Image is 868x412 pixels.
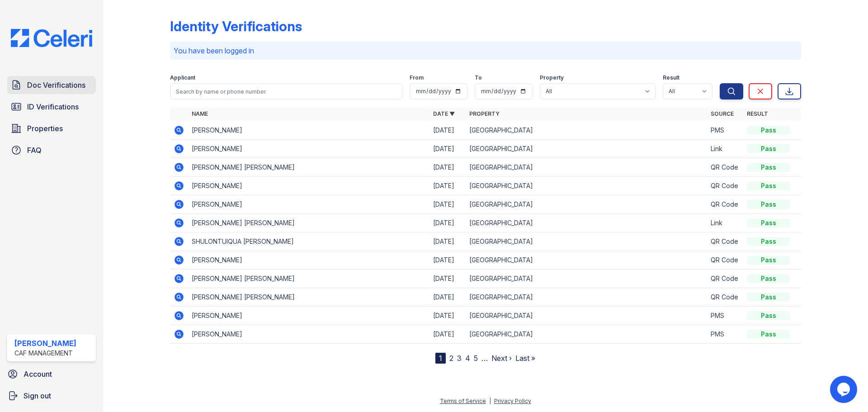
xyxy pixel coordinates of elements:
[192,110,208,117] a: Name
[481,353,488,364] span: …
[466,307,707,325] td: [GEOGRAPHIC_DATA]
[466,158,707,177] td: [GEOGRAPHIC_DATA]
[747,256,790,265] div: Pass
[24,369,52,379] span: Account
[429,232,466,251] td: [DATE]
[435,353,446,364] div: 1
[707,214,743,232] td: Link
[429,214,466,232] td: [DATE]
[474,354,478,363] a: 5
[540,74,564,81] label: Property
[707,270,743,288] td: QR Code
[466,270,707,288] td: [GEOGRAPHIC_DATA]
[188,251,429,270] td: [PERSON_NAME]
[188,121,429,140] td: [PERSON_NAME]
[4,29,99,47] img: CE_Logo_Blue-a8612792a0a2168367f1c8372b55b34899dd931a85d93a1a3d3e32e68fde9ad4.png
[188,307,429,325] td: [PERSON_NAME]
[14,349,76,358] div: CAF Management
[747,237,790,246] div: Pass
[747,330,790,339] div: Pass
[188,140,429,158] td: [PERSON_NAME]
[170,83,402,99] input: Search by name or phone number
[466,195,707,214] td: [GEOGRAPHIC_DATA]
[491,354,512,363] a: Next ›
[515,354,535,363] a: Last »
[188,325,429,344] td: [PERSON_NAME]
[707,195,743,214] td: QR Code
[494,398,531,404] a: Privacy Policy
[4,387,99,405] a: Sign out
[7,98,96,116] a: ID Verifications
[174,45,797,56] p: You have been logged in
[188,158,429,177] td: [PERSON_NAME] [PERSON_NAME]
[429,288,466,307] td: [DATE]
[429,270,466,288] td: [DATE]
[7,76,96,94] a: Doc Verifications
[429,195,466,214] td: [DATE]
[188,214,429,232] td: [PERSON_NAME] [PERSON_NAME]
[429,177,466,195] td: [DATE]
[489,398,491,404] div: |
[663,74,679,81] label: Result
[747,126,790,135] div: Pass
[440,398,486,404] a: Terms of Service
[707,232,743,251] td: QR Code
[707,251,743,270] td: QR Code
[747,181,790,190] div: Pass
[14,338,76,349] div: [PERSON_NAME]
[27,123,63,134] span: Properties
[747,163,790,172] div: Pass
[466,232,707,251] td: [GEOGRAPHIC_DATA]
[429,325,466,344] td: [DATE]
[7,141,96,159] a: FAQ
[466,214,707,232] td: [GEOGRAPHIC_DATA]
[747,110,768,117] a: Result
[707,121,743,140] td: PMS
[429,251,466,270] td: [DATE]
[27,101,79,112] span: ID Verifications
[707,158,743,177] td: QR Code
[170,74,195,81] label: Applicant
[466,325,707,344] td: [GEOGRAPHIC_DATA]
[466,177,707,195] td: [GEOGRAPHIC_DATA]
[188,288,429,307] td: [PERSON_NAME] [PERSON_NAME]
[747,144,790,153] div: Pass
[747,293,790,302] div: Pass
[469,110,500,117] a: Property
[466,288,707,307] td: [GEOGRAPHIC_DATA]
[449,354,453,363] a: 2
[711,110,734,117] a: Source
[465,354,470,363] a: 4
[707,288,743,307] td: QR Code
[188,270,429,288] td: [PERSON_NAME] [PERSON_NAME]
[429,140,466,158] td: [DATE]
[707,177,743,195] td: QR Code
[457,354,462,363] a: 3
[188,177,429,195] td: [PERSON_NAME]
[466,121,707,140] td: [GEOGRAPHIC_DATA]
[170,18,302,34] div: Identity Verifications
[24,390,51,401] span: Sign out
[747,311,790,320] div: Pass
[429,121,466,140] td: [DATE]
[747,218,790,227] div: Pass
[475,74,482,81] label: To
[410,74,424,81] label: From
[188,195,429,214] td: [PERSON_NAME]
[707,140,743,158] td: Link
[27,80,85,90] span: Doc Verifications
[4,365,99,383] a: Account
[27,145,42,156] span: FAQ
[830,376,859,403] iframe: chat widget
[433,110,455,117] a: Date ▼
[466,140,707,158] td: [GEOGRAPHIC_DATA]
[707,307,743,325] td: PMS
[429,158,466,177] td: [DATE]
[429,307,466,325] td: [DATE]
[707,325,743,344] td: PMS
[466,251,707,270] td: [GEOGRAPHIC_DATA]
[7,119,96,137] a: Properties
[188,232,429,251] td: SHULONTUIQUA [PERSON_NAME]
[747,200,790,209] div: Pass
